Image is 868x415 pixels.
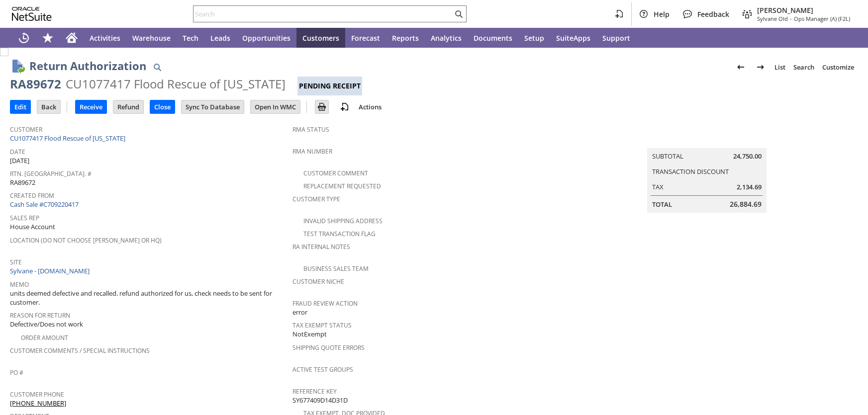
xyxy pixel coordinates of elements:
a: Support [596,28,636,48]
div: RA89672 [10,76,61,92]
img: Quick Find [151,61,163,73]
a: Location (Do Not Choose [PERSON_NAME] or HQ) [10,236,162,245]
input: Receive [76,100,106,113]
a: Shipping Quote Errors [292,343,365,352]
img: add-record.svg [339,101,351,113]
span: Leads [210,33,230,43]
h1: Return Authorization [29,58,146,74]
a: Sylvane - [DOMAIN_NAME] [10,266,92,275]
caption: Summary [647,132,767,148]
a: Date [10,148,25,156]
span: [PERSON_NAME] [757,5,850,15]
a: Order Amount [21,333,68,342]
input: Back [37,100,60,113]
a: Transaction Discount [652,167,729,176]
svg: logo [12,7,52,21]
div: Pending Receipt [297,77,362,95]
svg: Home [66,32,78,44]
span: Support [602,33,630,43]
img: Print [316,101,328,113]
input: Print [315,100,328,113]
span: RA89672 [10,178,35,187]
span: Documents [474,33,512,43]
img: Next [755,61,767,73]
a: Reports [386,28,425,48]
a: List [771,59,789,75]
a: PO # [10,368,23,377]
a: Activities [84,28,126,48]
span: 2,134.69 [737,182,762,192]
input: Sync To Database [182,100,244,113]
a: Rtn. [GEOGRAPHIC_DATA]. # [10,169,92,178]
span: 26,884.69 [730,199,762,209]
a: Invalid Shipping Address [303,217,383,225]
a: Warehouse [126,28,177,48]
span: Reports [392,33,419,43]
span: Ops Manager (A) (F2L) [794,15,850,22]
a: Opportunities [236,28,296,48]
span: error [292,308,307,317]
span: NotExempt [292,330,327,339]
a: Actions [355,102,386,111]
a: Forecast [345,28,386,48]
a: Reference Key [292,387,337,396]
a: Created From [10,191,54,200]
a: RMA Number [292,147,332,156]
a: Tax [652,182,664,191]
span: Help [654,9,670,19]
a: Tax Exempt Status [292,321,352,330]
span: Forecast [351,33,380,43]
span: Defective/Does not work [10,320,83,329]
a: Customer Type [292,195,340,203]
a: Customer [10,125,42,134]
a: Setup [518,28,550,48]
span: Customers [302,33,339,43]
span: SuiteApps [556,33,590,43]
svg: Recent Records [18,32,30,44]
a: Customize [818,59,858,75]
a: RMA Status [292,125,329,134]
a: Total [652,200,672,209]
svg: Search [453,8,465,20]
a: Tech [177,28,204,48]
a: Customer Comment [303,169,368,177]
a: Home [60,28,84,48]
span: Opportunities [242,33,290,43]
input: Close [150,100,175,113]
input: Refund [113,100,143,113]
a: Recent Records [12,28,36,48]
a: Search [789,59,818,75]
a: Subtotal [652,152,683,161]
img: Previous [735,61,747,73]
span: Warehouse [132,33,171,43]
a: Customer Phone [10,390,64,399]
span: units deemed defective and recalled. refund authorized for us, check needs to be sent for customer. [10,289,288,307]
span: 24,750.00 [733,152,762,161]
span: Setup [524,33,544,43]
span: Activities [90,33,120,43]
span: - [790,15,792,22]
a: Analytics [425,28,468,48]
a: Site [10,258,22,266]
input: Edit [10,100,30,113]
a: CU1077417 Flood Rescue of [US_STATE] [10,134,128,143]
a: Documents [468,28,518,48]
a: Sales Rep [10,214,39,222]
a: Fraud Review Action [292,299,358,308]
svg: Shortcuts [42,32,54,44]
div: Shortcuts [36,28,60,48]
a: Customers [296,28,345,48]
span: Analytics [431,33,462,43]
a: Reason For Return [10,311,70,320]
span: Tech [183,33,198,43]
a: SuiteApps [550,28,596,48]
a: Business Sales Team [303,264,369,273]
a: Test Transaction Flag [303,230,376,238]
span: SY677409D14D31D [292,396,348,405]
a: [PHONE_NUMBER] [10,399,66,408]
a: Cash Sale #C709220417 [10,200,79,209]
a: Memo [10,280,29,289]
a: RA Internal Notes [292,243,350,251]
a: Active Test Groups [292,365,353,374]
input: Search [193,8,453,20]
